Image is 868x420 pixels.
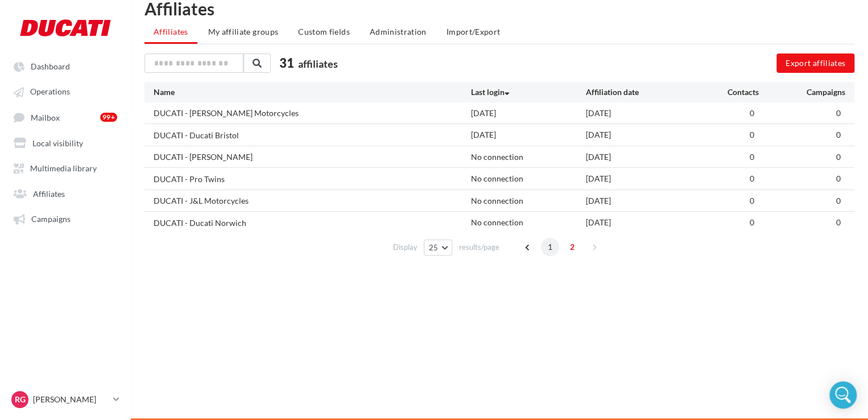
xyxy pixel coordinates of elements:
[370,27,427,36] span: Administration
[31,214,71,224] span: Campaigns
[33,188,65,198] span: Affiliates
[750,217,754,227] span: 0
[154,195,249,207] div: DUCATI - J&L Motorcycles
[30,87,70,97] span: Operations
[470,151,586,163] div: No connection
[7,81,124,101] a: Operations
[208,27,279,36] span: My affiliate groups
[429,243,439,252] span: 25
[759,87,845,98] div: Campaigns
[154,217,246,229] div: DUCATI - Ducati Norwich
[470,173,586,184] div: No connection
[424,240,453,256] button: 25
[836,174,841,183] span: 0
[701,87,759,98] div: Contacts
[447,27,501,36] span: Import/Export
[470,129,586,141] div: [DATE]
[586,129,701,141] div: [DATE]
[586,87,701,98] div: Affiliation date
[7,106,124,127] a: Mailbox 99+
[750,152,754,162] span: 0
[31,112,60,122] span: Mailbox
[30,163,97,173] span: Multimedia library
[154,87,470,98] div: Name
[458,242,499,253] span: results/page
[7,56,124,76] a: Dashboard
[836,130,841,139] span: 0
[7,132,124,153] a: Local visibility
[33,394,109,405] p: [PERSON_NAME]
[470,108,586,119] div: [DATE]
[154,174,225,185] div: DUCATI - Pro Twins
[836,217,841,227] span: 0
[470,195,586,207] div: No connection
[586,173,701,184] div: [DATE]
[750,196,754,205] span: 0
[836,108,841,118] span: 0
[750,174,754,183] span: 0
[750,130,754,139] span: 0
[541,238,559,256] span: 1
[563,238,581,256] span: 2
[776,53,854,73] button: Export affiliates
[31,61,70,71] span: Dashboard
[750,108,754,118] span: 0
[298,27,350,36] span: Custom fields
[32,138,83,147] span: Local visibility
[154,108,299,119] div: DUCATI - [PERSON_NAME] Motorcycles
[836,196,841,205] span: 0
[836,152,841,162] span: 0
[470,87,586,98] div: Last login
[7,157,124,178] a: Multimedia library
[586,108,701,119] div: [DATE]
[7,208,124,228] a: Campaigns
[100,113,117,122] div: 99+
[279,54,294,72] span: 31
[9,389,122,410] a: RG [PERSON_NAME]
[7,183,124,203] a: Affiliates
[586,195,701,207] div: [DATE]
[154,130,239,141] div: DUCATI - Ducati Bristol
[829,381,857,409] div: Open Intercom Messenger
[393,242,418,253] span: Display
[586,217,701,228] div: [DATE]
[15,394,26,405] span: RG
[470,217,586,228] div: No connection
[154,151,253,163] div: DUCATI - [PERSON_NAME]
[586,151,701,163] div: [DATE]
[298,57,338,70] span: affiliates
